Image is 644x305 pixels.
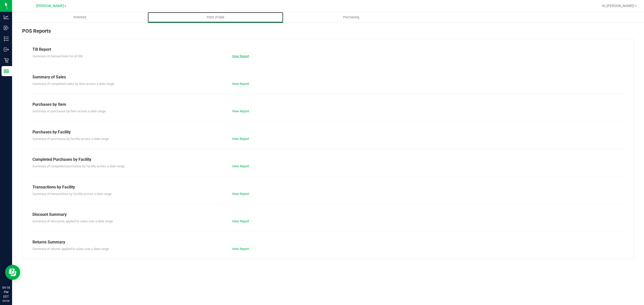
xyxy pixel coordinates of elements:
div: Returns Summary [32,239,624,245]
a: View Report [232,192,249,196]
span: Hi, [PERSON_NAME]! [602,4,634,8]
div: POS Reports [22,27,634,39]
span: Summary of purchases by facility across a date range [32,137,109,141]
inline-svg: Retail [4,58,9,63]
inline-svg: Analytics [4,15,9,20]
inline-svg: Inventory [4,36,9,41]
span: Summary of purchases by item across a date range [32,109,106,113]
inline-svg: Inbound [4,25,9,30]
div: Purchases by Facility [32,129,624,135]
a: View Report [232,82,249,86]
div: Till Report [32,46,624,53]
span: Summary of transactions by facility across a date range [32,192,112,196]
p: 09/28 [2,299,10,303]
span: Point of Sale [200,15,231,20]
div: Discount Summary [32,212,624,218]
span: Summary of completed purchases by facility across a date range [32,164,125,168]
span: Summary of discounts applied to sales over a date range [32,219,113,223]
iframe: Resource center [5,265,20,280]
span: Summary of completed sales by item across a date range [32,82,114,86]
span: [PERSON_NAME] [36,4,64,8]
div: Transactions by Facility [32,184,624,190]
span: Summary of returns applied to sales over a date range [32,247,109,251]
a: View Report [232,219,249,223]
a: View Report [232,164,249,168]
a: View Report [232,247,249,251]
div: Completed Purchases by Facility [32,157,624,163]
a: Purchasing [283,12,419,23]
div: Purchases by Item [32,101,624,108]
span: Inventory [67,15,93,20]
inline-svg: Reports [4,69,9,74]
div: Summary of Sales [32,74,624,80]
p: 04:18 PM EDT [2,285,10,299]
span: Purchasing [336,15,366,20]
span: Summary of transactions for all tills [32,54,83,58]
inline-svg: Outbound [4,47,9,52]
a: View Report [232,54,249,58]
a: Point of Sale [148,12,283,23]
a: View Report [232,137,249,141]
a: View Report [232,109,249,113]
a: Inventory [12,12,148,23]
